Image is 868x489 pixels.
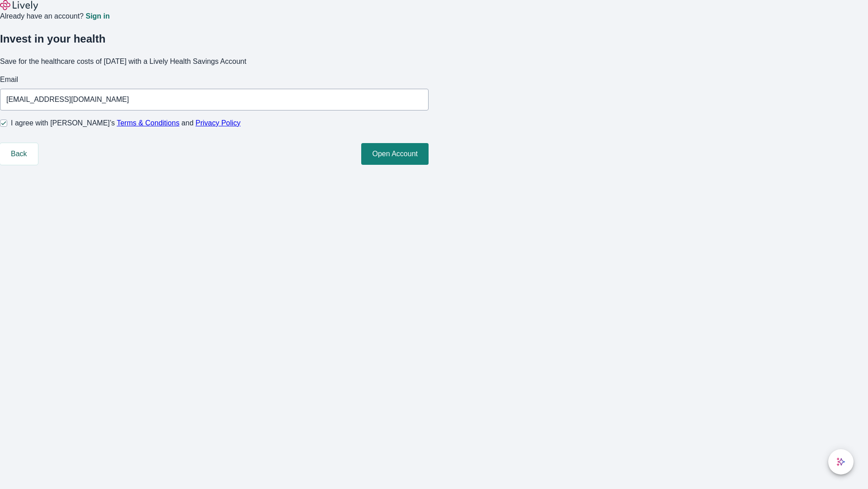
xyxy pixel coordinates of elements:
span: I agree with [PERSON_NAME]’s and [11,118,241,129]
svg: Lively AI Assistant [836,457,845,466]
button: chat [828,449,854,475]
a: Terms & Conditions [117,119,179,127]
a: Sign in [85,13,109,20]
a: Privacy Policy [196,119,241,127]
button: Open Account [361,143,429,165]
